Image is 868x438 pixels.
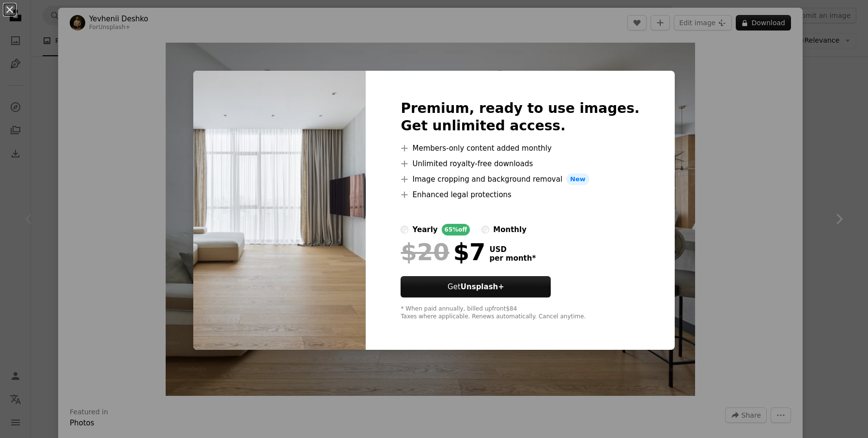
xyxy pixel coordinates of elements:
[489,254,536,263] span: per month *
[412,224,437,235] div: yearly
[461,282,504,291] strong: Unsplash+
[193,71,366,350] img: premium_photo-1676823547752-1d24e8597047
[401,189,639,201] li: Enhanced legal protections
[401,239,485,265] div: $7
[401,276,551,297] button: GetUnsplash+
[566,173,589,185] span: New
[401,142,639,154] li: Members-only content added monthly
[401,173,639,185] li: Image cropping and background removal
[489,245,536,254] span: USD
[481,226,489,234] input: monthly
[401,158,639,170] li: Unlimited royalty-free downloads
[401,239,449,265] span: $20
[442,224,470,235] div: 65% off
[401,226,408,234] input: yearly65%off
[493,224,527,235] div: monthly
[401,100,639,135] h2: Premium, ready to use images. Get unlimited access.
[401,305,639,321] div: * When paid annually, billed upfront $84 Taxes where applicable. Renews automatically. Cancel any...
